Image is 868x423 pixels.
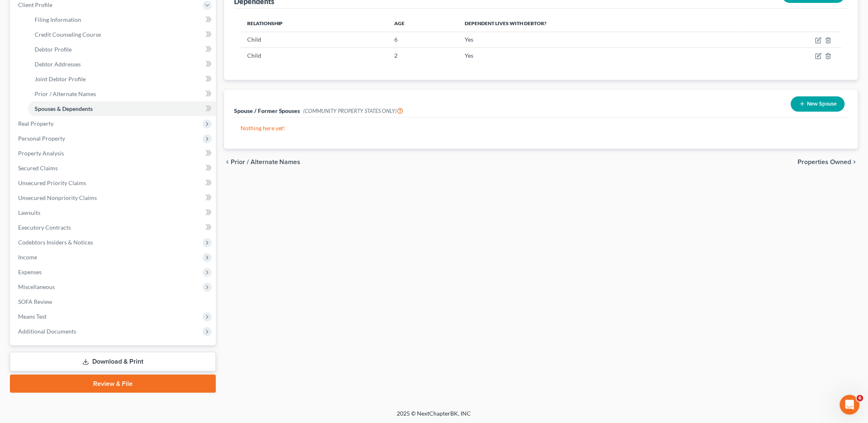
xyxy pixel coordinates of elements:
button: New Spouse [791,96,845,112]
span: Unsecured Priority Claims [18,179,86,186]
span: Expenses [18,268,42,275]
span: 6 [857,395,863,402]
a: Debtor Profile [28,42,216,57]
span: Filing Information [35,16,81,23]
td: 6 [388,32,458,47]
a: Filing Information [28,12,216,27]
a: Debtor Addresses [28,57,216,72]
span: Properties Owned [798,159,852,165]
i: chevron_right [852,159,858,165]
a: Executory Contracts [12,220,216,235]
span: Real Property [18,120,54,127]
p: Nothing here yet! [241,124,842,132]
span: Codebtors Insiders & Notices [18,239,93,246]
span: Spouse / Former Spouses [234,107,300,114]
a: Property Analysis [12,146,216,161]
td: Child [241,32,388,47]
td: Yes [458,48,743,63]
span: Additional Documents [18,328,76,335]
iframe: Intercom live chat [840,395,860,415]
a: Unsecured Priority Claims [12,176,216,190]
span: Credit Counseling Course [35,31,101,38]
a: Secured Claims [12,161,216,176]
span: Debtor Profile [35,46,72,53]
a: SOFA Review [12,294,216,309]
td: 2 [388,48,458,63]
a: Credit Counseling Course [28,27,216,42]
span: Prior / Alternate Names [35,90,96,97]
span: Unsecured Nonpriority Claims [18,194,97,201]
a: Unsecured Nonpriority Claims [12,190,216,205]
a: Download & Print [10,352,216,371]
i: chevron_left [224,159,231,165]
span: Means Test [18,313,47,320]
span: Lawsuits [18,209,40,216]
a: Joint Debtor Profile [28,72,216,87]
button: chevron_left Prior / Alternate Names [224,159,301,165]
span: (COMMUNITY PROPERTY STATES ONLY) [304,108,404,114]
span: Income [18,254,37,261]
span: SOFA Review [18,298,52,305]
span: Secured Claims [18,164,58,172]
span: Client Profile [18,1,52,8]
span: Spouses & Dependents [35,105,93,112]
span: Miscellaneous [18,283,55,290]
button: Properties Owned chevron_right [798,159,858,165]
td: Child [241,48,388,63]
span: Debtor Addresses [35,61,81,68]
span: Property Analysis [18,150,64,157]
th: Relationship [241,15,388,32]
a: Spouses & Dependents [28,101,216,116]
a: Review & File [10,375,216,393]
a: Lawsuits [12,205,216,220]
td: Yes [458,32,743,47]
span: Executory Contracts [18,224,71,231]
span: Personal Property [18,135,65,142]
th: Age [388,15,458,32]
a: Prior / Alternate Names [28,87,216,101]
span: Joint Debtor Profile [35,75,86,82]
span: Prior / Alternate Names [231,159,301,165]
th: Dependent lives with debtor? [458,15,743,32]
